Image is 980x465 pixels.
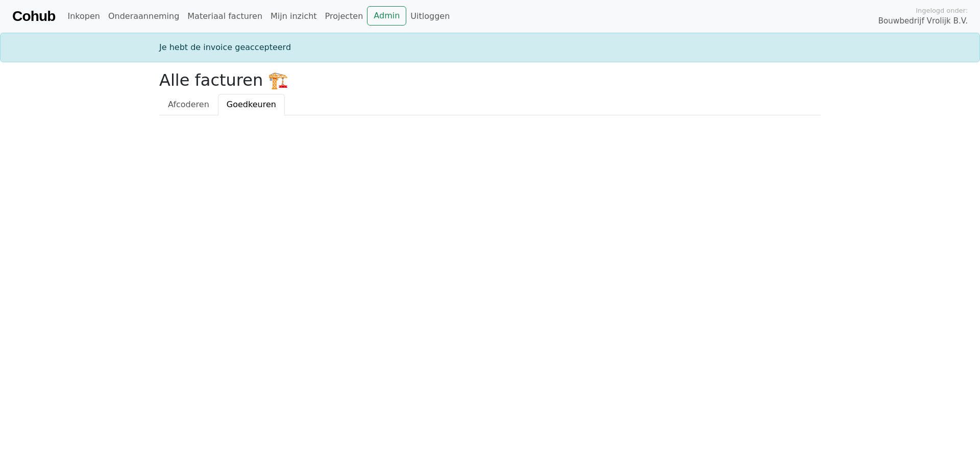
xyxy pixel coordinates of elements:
[159,94,218,115] a: Afcoderen
[159,70,821,90] h2: Alle facturen 🏗️
[878,15,968,27] span: Bouwbedrijf Vrolijk B.V.
[183,6,266,27] a: Materiaal facturen
[321,6,367,27] a: Projecten
[63,6,104,27] a: Inkopen
[367,6,406,26] a: Admin
[104,6,183,27] a: Onderaanneming
[916,6,968,15] span: Ingelogd onder:
[12,4,55,29] a: Cohub
[168,100,209,109] span: Afcoderen
[266,6,321,27] a: Mijn inzicht
[153,41,827,54] div: Je hebt de invoice geaccepteerd
[227,100,276,109] span: Goedkeuren
[406,6,454,27] a: Uitloggen
[218,94,285,115] a: Goedkeuren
